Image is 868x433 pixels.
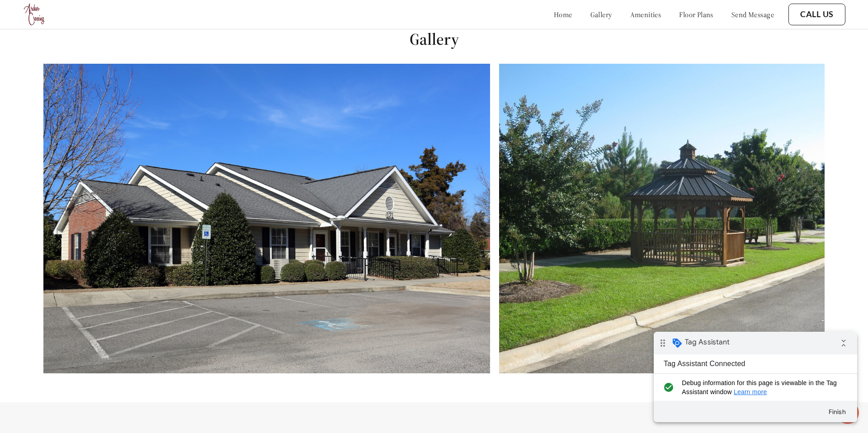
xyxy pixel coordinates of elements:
[731,10,774,19] a: send message
[554,10,572,19] a: home
[28,47,189,65] span: Debug information for this page is viewable in the Tag Assistant window
[43,64,490,373] img: Alt text
[80,56,113,64] a: Learn more
[800,9,834,19] a: Call Us
[7,47,22,65] i: check_circle
[23,2,47,27] img: logo.png
[31,6,76,15] span: Tag Assistant
[499,64,825,373] img: Alt text
[590,10,612,19] a: gallery
[181,2,199,20] i: Collapse debug badge
[679,10,713,19] a: floor plans
[630,10,661,19] a: amenities
[788,4,845,25] button: Call Us
[167,72,200,88] button: Finish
